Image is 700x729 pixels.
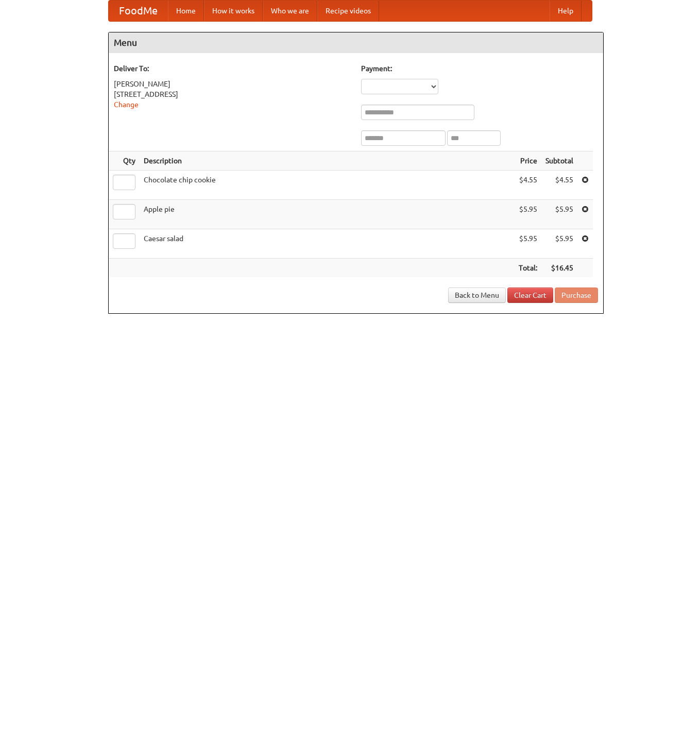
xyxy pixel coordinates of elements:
[541,171,577,200] td: $4.55
[515,200,541,229] td: $5.95
[109,151,140,171] th: Qty
[361,63,598,74] h5: Payment:
[109,32,603,53] h4: Menu
[140,151,515,171] th: Description
[204,1,263,21] a: How it works
[140,171,515,200] td: Chocolate chip cookie
[541,200,577,229] td: $5.95
[114,89,351,99] div: [STREET_ADDRESS]
[541,151,577,171] th: Subtotal
[140,229,515,259] td: Caesar salad
[515,259,541,278] th: Total:
[550,1,582,21] a: Help
[114,63,351,74] h5: Deliver To:
[515,151,541,171] th: Price
[109,1,168,21] a: FoodMe
[317,1,379,21] a: Recipe videos
[507,287,553,303] a: Clear Cart
[448,287,506,303] a: Back to Menu
[114,79,351,89] div: [PERSON_NAME]
[140,200,515,229] td: Apple pie
[168,1,204,21] a: Home
[541,259,577,278] th: $16.45
[515,229,541,259] td: $5.95
[114,100,139,109] a: Change
[541,229,577,259] td: $5.95
[515,171,541,200] td: $4.55
[263,1,317,21] a: Who we are
[555,287,598,303] button: Purchase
